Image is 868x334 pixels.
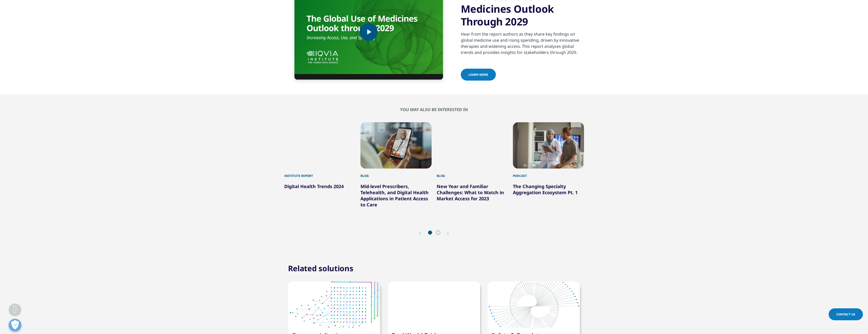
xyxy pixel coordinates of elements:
div: Blog [360,169,432,178]
p: Hear from the report authors as they share key findings on global medicine use and rising spendin... [461,31,584,58]
div: 3 / 6 [437,122,508,208]
div: Institute Report [284,169,355,178]
span: Contact Us [836,312,855,316]
a: Mid-level Prescribers, Telehealth, and Digital Health Applications in Patient Access to Care [360,183,429,208]
h2: You may also be interested in [284,107,584,112]
a: Contact Us [829,308,863,320]
button: Play Video [360,23,377,41]
a: learn more [461,69,496,81]
a: The Changing Specialty Aggregation Ecosystem Pt. 1 [513,183,578,195]
div: 4 / 6 [513,122,584,208]
div: Podcast [513,169,584,178]
span: learn more [468,72,488,77]
button: Open Preferences [9,319,21,331]
div: Previous slide [419,231,426,236]
h2: Related solutions [288,263,353,274]
a: New Year and Familiar Challenges: What to Watch in Market Access for 2023 [437,183,504,202]
div: 1 / 6 [284,122,355,208]
div: Blog [437,169,508,178]
a: Digital Health Trends 2024 [284,183,344,189]
div: 2 / 6 [360,122,432,208]
div: Next slide [442,231,449,236]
